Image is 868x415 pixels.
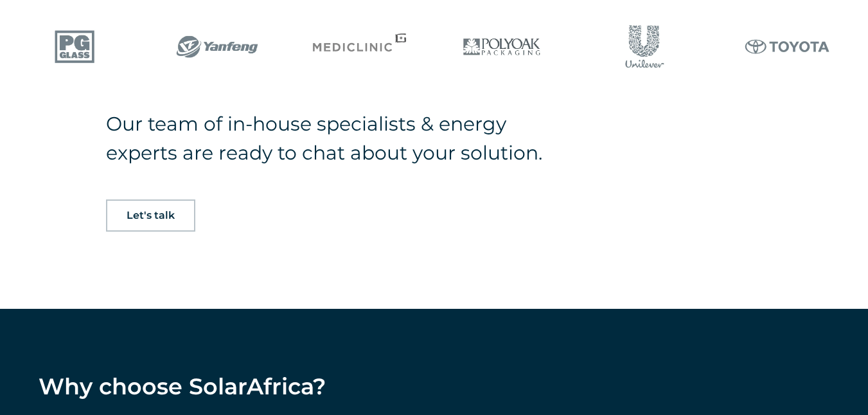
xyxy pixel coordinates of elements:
img: Unilever [576,10,713,84]
img: PG Glass [6,10,143,84]
h4: Why choose SolarAfrica? [39,373,829,400]
img: Mediclinic [292,10,428,84]
img: Polyoak [434,10,570,84]
span: Let's talk [127,210,175,221]
img: Toyota [719,10,855,84]
img: Yanfeng [149,10,285,84]
a: Let's talk [106,199,195,232]
h5: Our team of in-house specialists & energy experts are ready to chat about your solution. [106,109,565,167]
